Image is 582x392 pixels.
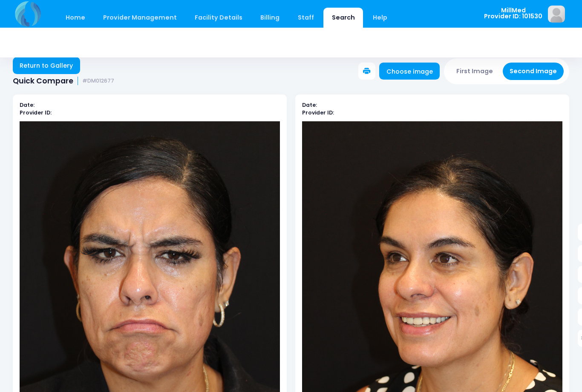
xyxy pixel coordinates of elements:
[57,8,93,28] a: Home
[503,63,564,80] button: Second Image
[95,8,185,28] a: Provider Management
[379,63,440,80] a: Choose image
[289,8,322,28] a: Staff
[82,78,114,84] small: #DM012677
[20,109,52,116] b: Provider ID:
[323,8,363,28] a: Search
[449,63,500,80] button: First Image
[20,101,35,109] b: Date:
[548,6,565,23] img: image
[365,8,396,28] a: Help
[252,8,288,28] a: Billing
[302,109,334,116] b: Provider ID:
[484,7,542,20] span: MillMed Provider ID: 101530
[302,101,317,109] b: Date:
[13,77,73,86] span: Quick Compare
[13,57,80,74] a: Return to Gallery
[187,8,251,28] a: Facility Details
